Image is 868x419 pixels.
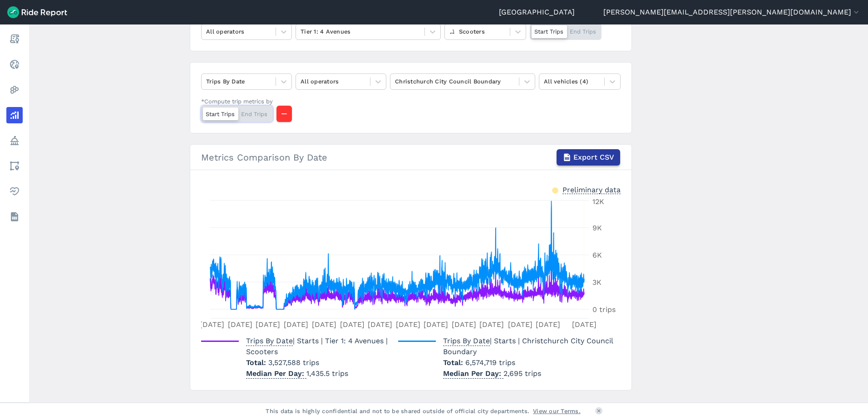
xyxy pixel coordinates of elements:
a: Areas [6,158,23,174]
a: Heatmaps [6,82,23,98]
span: Total [443,358,465,367]
span: Median Per Day [246,366,306,379]
div: Metrics Comparison By Date [201,149,621,166]
a: Realtime [6,56,23,73]
tspan: [DATE] [228,321,252,329]
tspan: [DATE] [340,321,365,329]
tspan: [DATE] [536,321,560,329]
tspan: 12K [592,197,604,206]
img: Ride Report [7,6,67,18]
span: Export CSV [573,152,614,163]
tspan: [DATE] [368,321,392,329]
a: Report [6,31,23,47]
tspan: [DATE] [479,321,504,329]
a: View our Terms. [533,407,581,415]
span: Total [246,358,268,367]
span: 6,574,719 trips [465,358,515,367]
tspan: 6K [592,251,602,259]
a: Datasets [6,209,23,225]
span: | Starts | Christchurch City Council Boundary [443,336,613,356]
tspan: [DATE] [312,321,336,329]
tspan: [DATE] [572,321,597,329]
tspan: [DATE] [452,321,476,329]
tspan: [DATE] [424,321,448,329]
tspan: 0 trips [592,305,616,314]
p: 1,435.5 trips [246,368,391,379]
span: Median Per Day [443,366,503,379]
span: | Starts | Tier 1: 4 Avenues | Scooters [246,336,388,356]
div: Preliminary data [562,185,621,194]
button: [PERSON_NAME][EMAIL_ADDRESS][PERSON_NAME][DOMAIN_NAME] [603,7,861,18]
a: Health [6,183,23,200]
button: Export CSV [557,149,620,166]
span: Trips By Date [246,334,293,346]
a: Analyze [6,107,23,123]
tspan: 3K [592,278,602,287]
tspan: [DATE] [200,321,224,329]
tspan: 9K [592,224,602,232]
div: *Compute trip metrics by [201,97,273,106]
span: Trips By Date [443,334,490,346]
tspan: [DATE] [396,321,420,329]
a: Policy [6,132,23,149]
tspan: [DATE] [284,321,308,329]
tspan: [DATE] [256,321,280,329]
p: 2,695 trips [443,368,613,379]
span: 3,527,588 trips [268,358,319,367]
a: [GEOGRAPHIC_DATA] [499,7,575,18]
tspan: [DATE] [508,321,533,329]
